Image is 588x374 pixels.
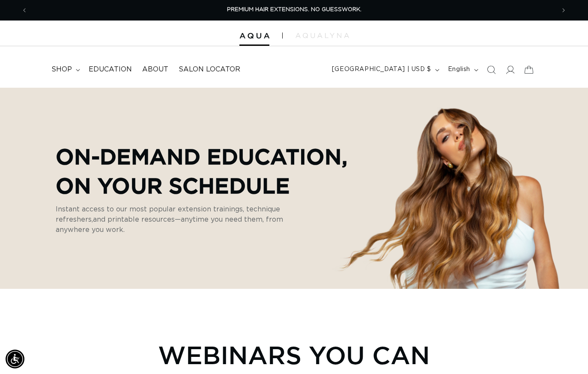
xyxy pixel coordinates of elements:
button: [GEOGRAPHIC_DATA] | USD $ [327,62,443,78]
a: About [137,60,173,79]
button: Next announcement [554,2,573,18]
p: On-Demand Education, On Your Schedule [56,142,347,200]
summary: shop [46,60,84,79]
span: shop [51,65,72,74]
button: English [443,62,482,78]
p: Instant access to our most popular extension trainings, technique refreshers,and printable resour... [56,204,304,235]
a: Education [84,60,137,79]
span: English [448,65,470,74]
button: Previous announcement [15,2,34,18]
img: aqualyna.com [295,33,349,38]
summary: Search [482,60,501,79]
span: Education [89,65,132,74]
span: Salon Locator [179,65,240,74]
span: About [142,65,168,74]
div: Accessibility Menu [6,350,24,368]
img: Aqua Hair Extensions [239,33,269,39]
span: PREMIUM HAIR EXTENSIONS. NO GUESSWORK. [227,7,361,12]
span: [GEOGRAPHIC_DATA] | USD $ [332,65,431,74]
a: Salon Locator [173,60,245,79]
iframe: Chat Widget [545,333,588,374]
